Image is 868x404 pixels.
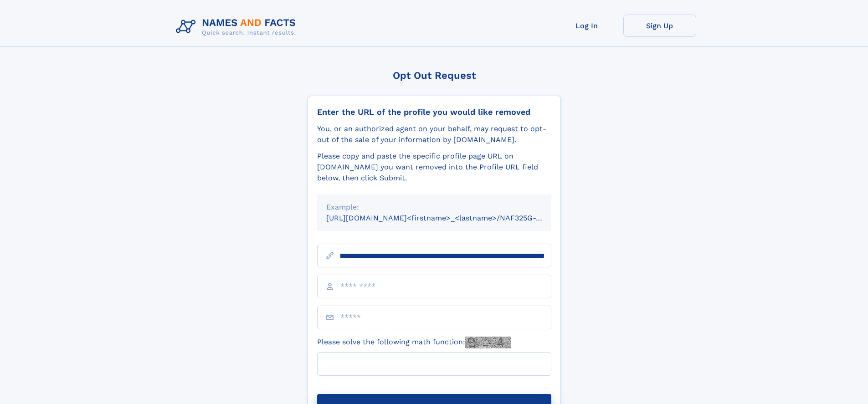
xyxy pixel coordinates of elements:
[623,15,696,37] a: Sign Up
[317,123,551,145] div: You, or an authorized agent on your behalf, may request to opt-out of the sale of your informatio...
[550,15,623,37] a: Log In
[308,70,561,81] div: Opt Out Request
[172,15,303,39] img: Logo Names and Facts
[317,107,551,117] div: Enter the URL of the profile you would like removed
[317,337,511,348] label: Please solve the following math function:
[326,214,569,222] small: [URL][DOMAIN_NAME]<firstname>_<lastname>/NAF325G-xxxxxxxx
[326,202,542,213] div: Example:
[317,151,551,184] div: Please copy and paste the specific profile page URL on [DOMAIN_NAME] you want removed into the Pr...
